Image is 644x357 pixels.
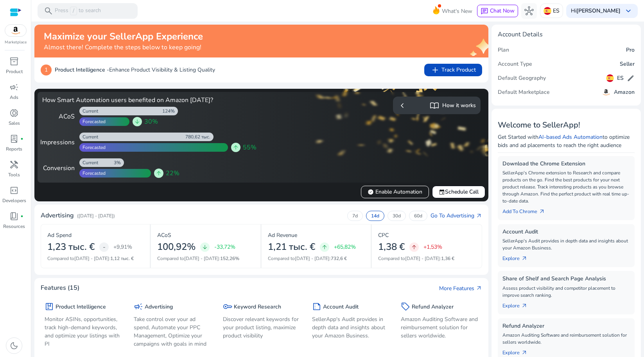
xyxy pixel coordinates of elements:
[268,255,364,262] p: Compared to :
[414,213,422,219] p: 60d
[79,118,106,125] div: Forecasted
[9,186,19,195] span: code_blocks
[498,47,509,54] h5: Plan
[144,117,158,126] span: 30%
[606,74,614,82] img: es.svg
[9,83,19,92] span: campaign
[539,208,545,215] span: arrow_outward
[524,6,534,16] span: hub
[498,61,532,68] h5: Account Type
[223,315,300,340] p: Discover relevant keywords for your product listing, maximize product visibility
[42,163,75,173] div: Conversion
[157,241,196,253] h2: 100,92%
[202,244,208,250] span: arrow_downward
[620,61,635,68] h5: Seller
[441,255,454,262] span: 1,36 €
[185,134,213,140] div: 780,62 тыс.
[41,65,52,75] p: 1
[502,299,534,310] a: Explorearrow_outward
[334,244,356,250] p: +65,82%
[312,315,389,340] p: SellerApp's Audit provides in depth data and insights about your Amazon Business.
[243,143,257,152] span: 55%
[79,108,98,114] div: Current
[323,304,359,310] h5: Account Audit
[234,304,281,310] h5: Keyword Research
[521,3,537,19] button: hub
[430,101,439,110] span: import_contacts
[220,255,239,262] span: 152,26%
[10,94,18,101] p: Ads
[134,302,143,311] span: campaign
[442,102,476,109] h5: How it works
[502,237,630,251] p: SellerApp's Audit provides in depth data and insights about your Amazon Business.
[502,205,551,215] a: Add To Chrome
[184,255,219,262] span: [DATE] - [DATE]
[368,188,422,196] span: Enable Automation
[401,302,410,311] span: sell
[223,302,232,311] span: key
[502,332,630,346] p: Amazon Auditing Software and reimbursement solution for sellers worldwide.
[214,244,235,250] p: -33,72%
[476,285,482,291] span: arrow_outward
[110,255,134,262] span: 1,12 тыс. €
[157,255,254,262] p: Compared to :
[9,57,19,66] span: inventory_2
[502,251,534,262] a: Explorearrow_outward
[502,346,534,357] a: Explorearrow_outward
[538,133,603,141] a: AI-based Ads Automation
[521,303,527,309] span: arrow_outward
[145,304,173,310] h5: Advertising
[42,138,75,147] div: Impressions
[45,315,122,348] p: Monitor ASINs, opportunities, track high-demand keywords, and optimize your listings with PI
[42,97,258,104] h4: How Smart Automation users benefited on Amazon [DATE]?
[79,170,106,176] div: Forecasted
[134,118,140,125] span: arrow_downward
[490,7,515,14] span: Chat Now
[476,213,482,219] span: arrow_outward
[521,350,527,356] span: arrow_outward
[352,213,358,219] p: 7d
[9,134,19,144] span: lab_profile
[55,66,215,74] p: Enhance Product Visibility & Listing Quality
[431,212,482,220] a: Go To Advertisingarrow_outward
[233,144,239,151] span: arrow_upward
[617,75,624,82] h5: ES
[2,197,26,204] p: Developers
[368,189,374,195] span: verified
[55,66,109,74] b: Product Intelligence -
[77,212,115,219] p: ([DATE] - [DATE])
[361,186,429,198] button: verifiedEnable Automation
[44,44,203,51] h4: Almost there! Complete the steps below to keep going!
[9,341,19,350] span: dark_mode
[113,244,132,250] p: +9,91%
[295,255,330,262] span: [DATE] - [DATE]
[156,170,162,176] span: arrow_upward
[544,7,551,15] img: es.svg
[498,31,543,38] h4: Account Details
[134,315,211,348] p: Take control over your ad spend, Automate your PPC Management, Optimize your campaigns with goals...
[424,64,482,76] button: addTrack Product
[371,213,379,219] p: 14d
[268,241,315,253] h2: 1,21 тыс. €
[624,6,633,16] span: keyboard_arrow_down
[614,89,635,96] h5: Amazon
[8,171,20,178] p: Tools
[166,169,179,178] span: 22%
[41,212,74,219] h4: Advertising
[157,231,171,239] p: ACoS
[498,89,550,96] h5: Default Marketplace
[626,47,635,54] h5: Pro
[502,229,630,235] h5: Account Audit
[47,231,72,239] p: Ad Spend
[405,255,440,262] span: [DATE] - [DATE]
[439,188,479,196] span: Schedule Call
[79,144,106,151] div: Forecasted
[423,244,442,250] p: +1,53%
[5,25,26,36] img: amazon.svg
[103,242,106,252] span: -
[55,7,101,15] p: Press to search
[498,120,635,130] h3: Welcome to SellerApp!
[70,7,77,15] span: /
[627,74,635,82] span: edit
[498,133,635,149] p: Get Started with to optimize bids and ad placements to reach the right audience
